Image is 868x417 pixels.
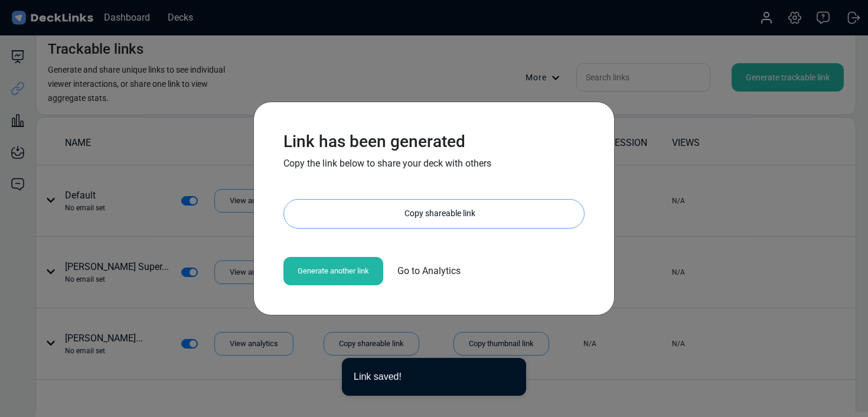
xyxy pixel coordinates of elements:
[283,132,585,152] h3: Link has been generated
[283,257,383,285] div: Generate another link
[507,370,514,382] button: close
[354,370,507,384] div: Link saved!
[296,200,584,228] div: Copy shareable link
[283,158,491,169] span: Copy the link below to share your deck with others
[397,264,461,278] span: Go to Analytics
